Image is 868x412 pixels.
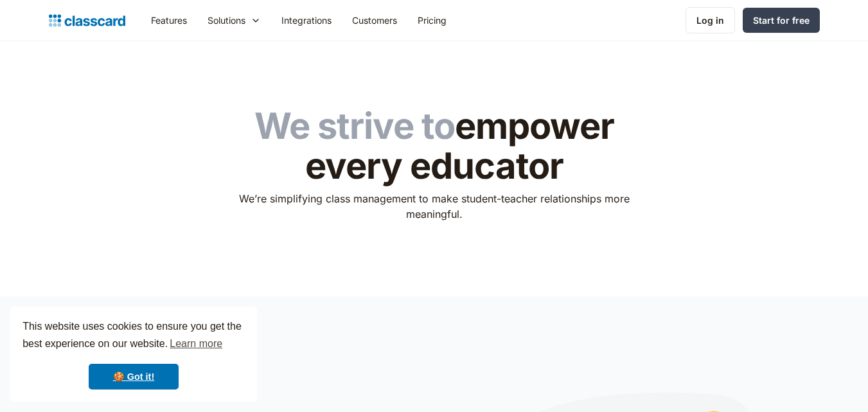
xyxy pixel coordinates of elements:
div: Start for free [753,13,810,27]
p: We’re simplifying class management to make student-teacher relationships more meaningful. [230,191,638,222]
h1: empower every educator [230,107,638,186]
a: Customers [342,6,407,35]
a: Integrations [271,6,342,35]
a: Pricing [407,6,457,35]
div: Log in [696,13,724,27]
a: home [49,12,125,30]
div: Solutions [208,13,245,27]
a: Features [141,6,197,35]
a: learn more about cookies [168,334,224,354]
div: cookieconsent [10,307,257,402]
div: Solutions [197,6,271,35]
a: Log in [686,7,735,33]
span: This website uses cookies to ensure you get the best experience on our website. [22,319,245,354]
a: dismiss cookie message [89,364,179,390]
a: Start for free [743,8,820,33]
span: We strive to [254,104,455,148]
